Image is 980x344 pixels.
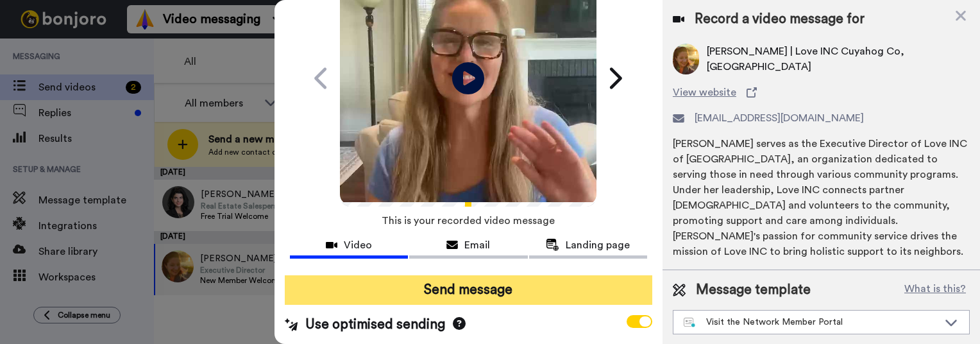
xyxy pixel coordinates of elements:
span: View website [673,85,736,100]
span: Use optimised sending [305,315,445,334]
button: Send message [285,275,652,305]
span: Message template [696,280,811,300]
button: What is this? [900,280,970,300]
span: Email [464,237,490,253]
span: [EMAIL_ADDRESS][DOMAIN_NAME] [695,110,864,126]
a: View website [673,85,970,100]
span: This is your recorded video message [382,207,555,235]
span: Landing page [566,237,630,253]
img: nextgen-template.svg [684,318,696,328]
div: Visit the Network Member Portal [684,316,938,329]
div: [PERSON_NAME] serves as the Executive Director of Love INC of [GEOGRAPHIC_DATA], an organization ... [673,136,970,259]
span: Video [344,237,372,253]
